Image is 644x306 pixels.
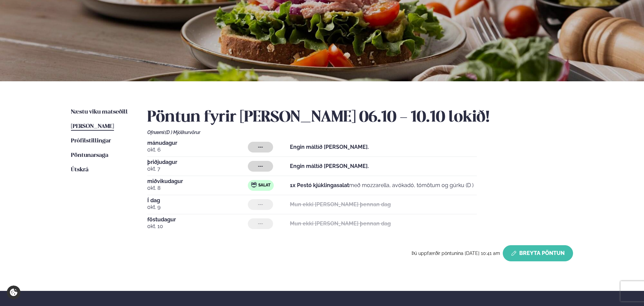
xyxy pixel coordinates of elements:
[7,286,21,299] a: Cookie settings
[258,144,263,150] span: ---
[147,130,573,135] div: Ofnæmi:
[147,165,248,173] span: okt. 7
[147,198,248,203] span: Í dag
[503,245,573,261] button: Breyta Pöntun
[147,217,248,222] span: föstudagur
[147,203,248,211] span: okt. 9
[412,251,500,256] span: Þú uppfærðir pöntunina [DATE] 10:41 am
[147,146,248,154] span: okt. 6
[71,167,88,173] span: Útskrá
[71,151,108,160] a: Pöntunarsaga
[165,130,200,135] span: (D ) Mjólkurvörur
[290,220,391,227] strong: Mun ekki [PERSON_NAME] þennan dag
[147,184,248,192] span: okt. 8
[71,138,111,144] span: Prófílstillingar
[258,221,263,226] span: ---
[147,140,248,146] span: mánudagur
[290,201,391,208] strong: Mun ekki [PERSON_NAME] þennan dag
[147,222,248,230] span: okt. 10
[147,160,248,165] span: þriðjudagur
[71,166,88,174] a: Útskrá
[71,109,128,115] span: Næstu viku matseðill
[258,183,270,188] span: Salat
[147,108,573,127] h2: Pöntun fyrir [PERSON_NAME] 06.10 - 10.10 lokið!
[251,182,257,187] img: salad.svg
[147,179,248,184] span: miðvikudagur
[71,123,114,131] a: [PERSON_NAME]
[71,137,111,145] a: Prófílstillingar
[71,152,108,158] span: Pöntunarsaga
[290,163,369,169] strong: Engin máltíð [PERSON_NAME].
[290,181,473,189] p: með mozzarella, avókadó, tómötum og gúrku (D )
[290,182,349,188] strong: 1x Pestó kjúklingasalat
[258,164,263,169] span: ---
[290,144,369,150] strong: Engin máltíð [PERSON_NAME].
[71,108,128,116] a: Næstu viku matseðill
[71,124,114,129] span: [PERSON_NAME]
[258,202,263,207] span: ---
